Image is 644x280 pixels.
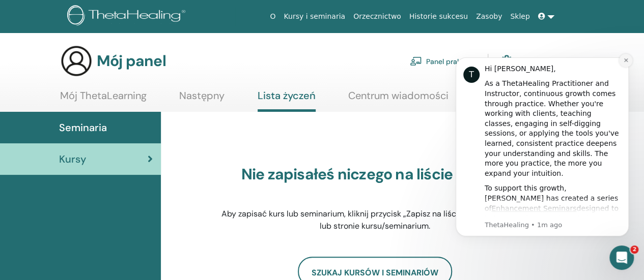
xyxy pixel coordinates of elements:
a: Następny [179,89,225,109]
font: Aby zapisać kurs lub seminarium, kliknij przycisk „Zapisz na liście życzeń” na karcie lub stronie... [221,208,529,231]
font: 2 [632,246,636,253]
font: Mój ThetaLearning [60,89,147,102]
img: logo.png [67,5,189,28]
a: Centrum wiadomości [348,89,449,109]
font: Nie zapisałeś niczego na liście życzeń. [241,164,509,184]
p: Message from ThetaHealing, sent 1m ago [44,178,181,188]
a: Kursy i seminaria [279,7,349,26]
div: To support this growth, [PERSON_NAME] has created a series of designed to help you refine your kn... [44,141,181,251]
font: Następny [179,89,225,102]
font: Zasoby [476,12,502,20]
font: Panel praktyka [426,57,475,66]
img: generic-user-icon.jpg [60,45,93,77]
a: Historie sukcesu [405,7,472,26]
font: Historie sukcesu [409,12,468,20]
iframe: Czat na żywo w interkomie [609,245,634,270]
button: Dismiss notification [179,12,192,25]
img: chalkboard-teacher.svg [410,56,422,66]
a: Mój ThetaLearning [60,89,147,109]
font: Lista życzeń [258,89,316,102]
a: Lista życzeń [258,89,316,112]
font: Orzecznictwo [353,12,401,20]
font: Kursy [59,152,86,166]
a: Sklep [506,7,534,26]
a: Panel praktyka [410,50,475,72]
font: SZUKAJ KURSÓW I SEMINARIÓW [312,267,438,277]
font: Centrum wiadomości [348,89,449,102]
font: Mój panel [97,51,166,71]
font: O [270,12,275,20]
font: Kursy i seminaria [284,12,345,20]
a: Orzecznictwo [349,7,405,26]
font: Seminaria [59,121,107,134]
a: Zasoby [472,7,506,26]
a: O [266,7,279,26]
a: Enhancement Seminars [51,162,136,170]
iframe: Wiadomość z powiadomieniem interkomowym [440,42,644,253]
font: Sklep [510,12,529,20]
